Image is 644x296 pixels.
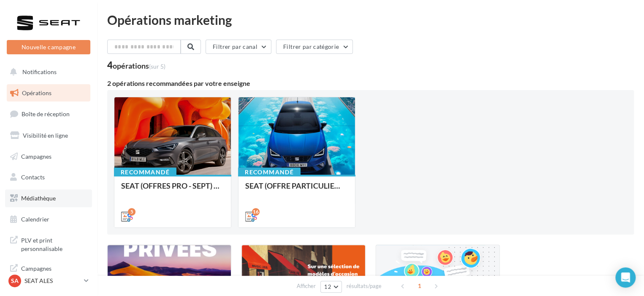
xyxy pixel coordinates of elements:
div: SEAT (OFFRES PRO - SEPT) - SOCIAL MEDIA [121,181,224,198]
button: Notifications [5,63,89,81]
div: Recommandé [238,168,300,177]
a: SA SEAT ALES [7,273,90,289]
span: Opérations [22,89,51,96]
span: résultats/page [346,282,382,290]
span: Visibilité en ligne [23,132,68,139]
a: Contacts [5,168,92,186]
div: 4 [107,61,165,70]
span: 1 [413,279,426,293]
a: Opérations [5,84,92,102]
button: Filtrer par canal [206,40,271,54]
button: 12 [320,281,342,293]
p: SEAT ALES [24,277,81,285]
span: PLV et print personnalisable [21,235,87,253]
span: Campagnes DataOnDemand [21,263,87,281]
a: Campagnes DataOnDemand [5,259,92,284]
a: Boîte de réception [5,105,92,123]
span: Campagnes [21,152,51,160]
span: Contacts [21,173,45,181]
div: Recommandé [114,168,176,177]
span: Calendrier [21,216,49,223]
a: Visibilité en ligne [5,127,92,144]
button: Filtrer par catégorie [276,40,353,54]
span: SA [11,277,19,285]
div: 5 [128,208,135,216]
div: Opérations marketing [107,13,634,26]
span: 12 [324,283,331,290]
a: Médiathèque [5,189,92,207]
button: Nouvelle campagne [7,40,90,54]
div: SEAT (OFFRE PARTICULIER - SEPT) - SOCIAL MEDIA [245,181,348,198]
div: 16 [252,208,260,216]
a: Calendrier [5,211,92,228]
span: Notifications [22,68,57,75]
span: Afficher [297,282,316,290]
span: Médiathèque [21,195,56,202]
div: 2 opérations recommandées par votre enseigne [107,80,634,87]
a: PLV et print personnalisable [5,231,92,256]
a: Campagnes [5,148,92,165]
div: Open Intercom Messenger [615,267,636,288]
div: opérations [113,62,165,69]
span: Boîte de réception [22,110,70,117]
span: (sur 5) [149,63,165,70]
